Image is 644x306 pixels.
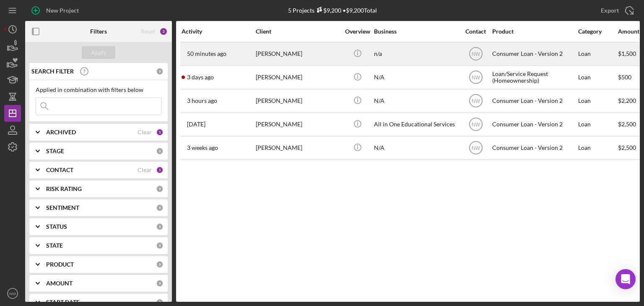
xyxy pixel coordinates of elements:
[46,129,76,136] b: ARCHIVED
[9,291,16,296] text: NW
[156,128,164,136] div: 1
[31,68,74,75] b: SEARCH FILTER
[618,97,636,104] span: $2,200
[578,28,617,35] div: Category
[46,299,80,306] b: START DATE
[472,75,480,81] text: NW
[592,2,640,19] button: Export
[156,147,164,155] div: 0
[618,144,636,151] span: $2,500
[25,2,87,19] button: New Project
[492,66,576,89] div: Loan/Service Request (Homeownership)
[374,66,458,89] div: N/A
[46,261,74,268] b: PRODUCT
[578,43,617,65] div: Loan
[578,66,617,89] div: Loan
[578,90,617,112] div: Loan
[618,73,631,81] span: $500
[578,113,617,136] div: Loan
[90,28,107,35] b: Filters
[618,50,636,57] span: $1,500
[601,2,619,19] div: Export
[156,242,164,249] div: 0
[141,28,155,35] div: Reset
[182,28,255,35] div: Activity
[374,113,458,136] div: All in One Educational Services
[187,97,217,104] time: 2025-09-03 15:01
[472,145,480,151] text: NW
[615,269,636,289] div: Open Intercom Messenger
[156,223,164,230] div: 0
[374,43,458,65] div: n/a
[187,144,218,151] time: 2025-08-15 01:31
[156,68,164,75] div: 0
[460,28,491,35] div: Contact
[256,28,340,35] div: Client
[91,46,106,59] div: Apply
[256,90,340,112] div: [PERSON_NAME]
[138,167,152,173] div: Clear
[256,66,340,89] div: [PERSON_NAME]
[374,28,458,35] div: Business
[374,90,458,112] div: N/A
[138,129,152,136] div: Clear
[374,137,458,159] div: N/A
[187,121,205,128] time: 2025-08-21 22:48
[82,46,115,59] button: Apply
[492,137,576,159] div: Consumer Loan - Version 2
[156,185,164,193] div: 0
[156,204,164,212] div: 0
[342,28,373,35] div: Overview
[156,261,164,268] div: 0
[314,7,341,14] div: $9,200
[46,167,73,173] b: CONTACT
[46,242,63,249] b: STATE
[492,43,576,65] div: Consumer Loan - Version 2
[46,2,79,19] div: New Project
[618,120,636,128] span: $2,500
[46,186,82,192] b: RISK RATING
[492,28,576,35] div: Product
[4,285,21,302] button: NW
[492,113,576,136] div: Consumer Loan - Version 2
[36,86,161,93] div: Applied in combination with filters below
[187,50,226,57] time: 2025-09-03 17:09
[578,137,617,159] div: Loan
[46,148,64,154] b: STAGE
[472,51,480,57] text: NW
[256,113,340,136] div: [PERSON_NAME]
[187,74,214,81] time: 2025-08-31 21:53
[256,43,340,65] div: [PERSON_NAME]
[156,166,164,174] div: 1
[159,27,168,36] div: 2
[46,223,67,230] b: STATUS
[492,90,576,112] div: Consumer Loan - Version 2
[156,298,164,306] div: 0
[472,98,480,104] text: NW
[46,204,79,211] b: SENTIMENT
[256,137,340,159] div: [PERSON_NAME]
[156,280,164,287] div: 0
[288,7,377,14] div: 5 Projects • $9,200 Total
[472,122,480,128] text: NW
[46,280,73,287] b: AMOUNT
